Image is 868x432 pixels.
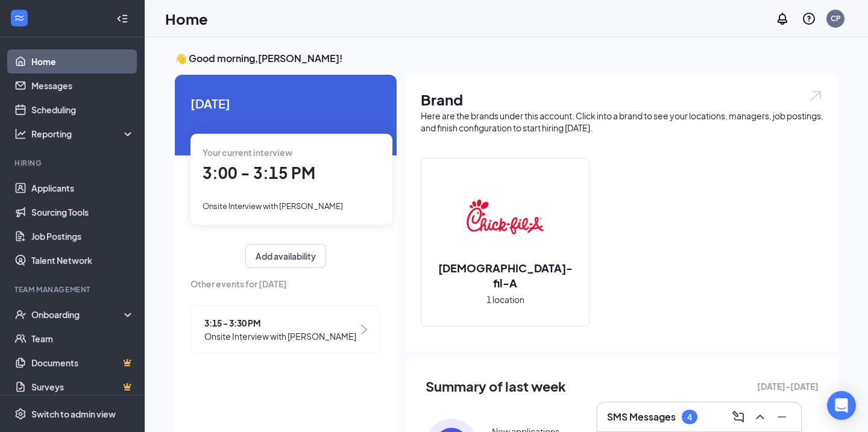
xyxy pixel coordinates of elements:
[31,408,116,420] div: Switch to admin view
[467,178,544,255] img: Chick-fil-A
[31,327,134,351] a: Team
[729,407,748,427] button: ComposeMessage
[421,260,589,290] h2: [DEMOGRAPHIC_DATA]-fil-A
[165,8,208,29] h1: Home
[31,224,134,248] a: Job Postings
[31,248,134,272] a: Talent Network
[204,330,356,343] span: Onsite Interview with [PERSON_NAME]
[203,163,315,183] span: 3:00 - 3:15 PM
[750,407,770,427] button: ChevronUp
[31,128,135,140] div: Reporting
[14,308,27,321] svg: UserCheck
[190,277,381,290] span: Other events for [DATE]
[808,89,823,103] img: open.6027fd2a22e1237b5b06.svg
[14,284,132,295] div: Team Management
[31,375,134,399] a: SurveysCrown
[757,380,819,393] span: [DATE] - [DATE]
[31,176,134,200] a: Applicants
[14,158,132,168] div: Hiring
[775,11,790,26] svg: Notifications
[31,49,134,74] a: Home
[31,351,134,375] a: DocumentsCrown
[14,408,27,420] svg: Settings
[421,110,823,134] div: Here are the brands under this account. Click into a brand to see your locations, managers, job p...
[426,376,566,397] span: Summary of last week
[772,407,791,427] button: Minimize
[486,293,524,306] span: 1 location
[13,12,25,24] svg: WorkstreamLogo
[190,94,381,113] span: [DATE]
[31,98,134,122] a: Scheduling
[802,11,816,26] svg: QuestionInfo
[827,391,856,420] div: Open Intercom Messenger
[607,410,676,424] h3: SMS Messages
[753,410,767,424] svg: ChevronUp
[175,52,838,65] h3: 👋 Good morning, [PERSON_NAME] !
[116,13,128,25] svg: Collapse
[775,410,789,424] svg: Minimize
[204,316,356,330] span: 3:15 - 3:30 PM
[31,74,134,98] a: Messages
[14,128,27,140] svg: Analysis
[687,412,692,422] div: 4
[421,89,823,110] h1: Brand
[731,410,746,424] svg: ComposeMessage
[31,308,124,321] div: Onboarding
[203,147,292,158] span: Your current interview
[245,244,326,268] button: Add availability
[31,200,134,224] a: Sourcing Tools
[831,13,841,23] div: CP
[203,201,343,211] span: Onsite Interview with [PERSON_NAME]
